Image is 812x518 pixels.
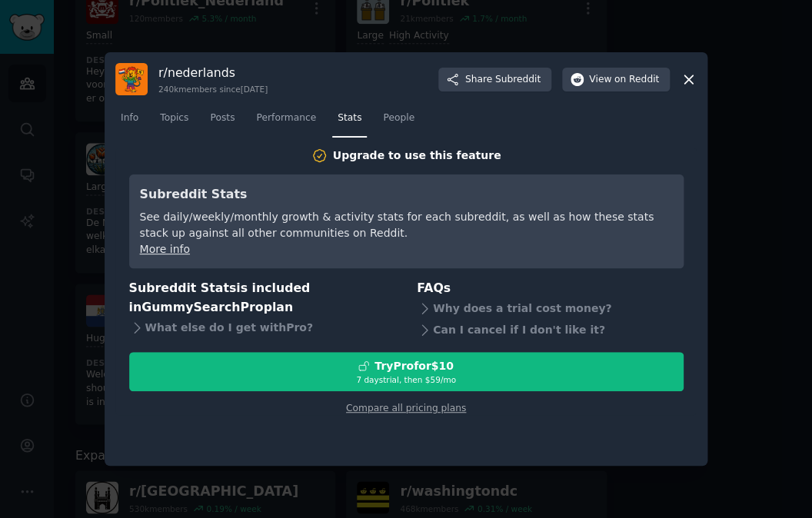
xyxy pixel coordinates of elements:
[589,73,659,87] span: View
[251,106,321,138] a: Performance
[417,279,684,298] h3: FAQs
[495,73,541,87] span: Subreddit
[155,106,194,138] a: Topics
[210,111,235,125] span: Posts
[160,111,188,125] span: Topics
[374,358,454,374] div: Try Pro for $10
[140,243,190,255] a: More info
[141,300,263,314] span: GummySearch Pro
[121,111,138,125] span: Info
[346,403,466,413] a: Compare all pricing plans
[333,148,501,164] div: Upgrade to use this feature
[465,73,541,87] span: Share
[129,352,684,391] button: TryProfor$107 daystrial, then $59/mo
[378,106,420,138] a: People
[158,65,268,81] h3: r/ nederlands
[115,63,148,95] img: nederlands
[383,111,414,125] span: People
[140,209,673,241] div: See daily/weekly/monthly growth & activity stats for each subreddit, as well as how these stats s...
[417,298,684,320] div: Why does a trial cost money?
[438,68,551,92] button: ShareSubreddit
[562,68,670,92] button: Viewon Reddit
[332,106,367,138] a: Stats
[129,279,396,317] h3: Subreddit Stats is included in plan
[130,374,683,385] div: 7 days trial, then $ 59 /mo
[115,106,144,138] a: Info
[140,185,673,204] h3: Subreddit Stats
[256,111,316,125] span: Performance
[129,317,396,338] div: What else do I get with Pro ?
[417,320,684,341] div: Can I cancel if I don't like it?
[614,73,659,87] span: on Reddit
[205,106,240,138] a: Posts
[338,111,361,125] span: Stats
[158,84,268,95] div: 240k members since [DATE]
